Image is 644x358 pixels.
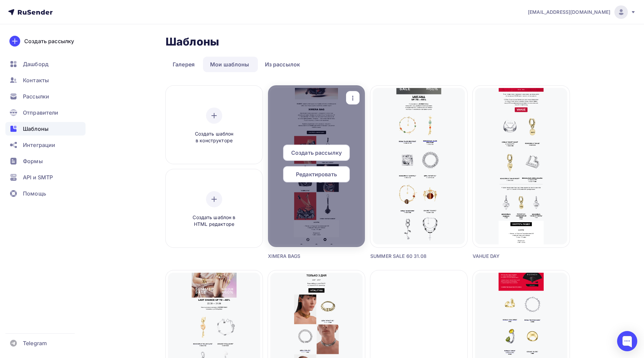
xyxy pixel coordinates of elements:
[182,214,246,228] span: Создать шаблон в HTML редакторе
[23,141,55,149] span: Интеграции
[23,125,48,133] span: Шаблоны
[5,154,86,168] a: Формы
[296,170,337,178] span: Редактировать
[23,157,43,165] span: Формы
[23,173,53,181] span: API и SMTP
[24,37,74,45] div: Создать рассылку
[5,122,86,136] a: Шаблоны
[258,57,307,72] a: Из рассылок
[528,5,636,19] a: [EMAIL_ADDRESS][DOMAIN_NAME]
[182,130,246,144] span: Создать шаблон в конструкторе
[23,189,46,198] span: Помощь
[23,109,59,117] span: Отправители
[268,253,341,260] div: XIMERA BAGS
[5,73,86,87] a: Контакты
[203,57,257,72] a: Мои шаблоны
[5,57,86,71] a: Дашборд
[23,76,49,84] span: Контакты
[291,149,342,157] span: Создать рассылку
[5,90,86,103] a: Рассылки
[23,60,48,68] span: Дашборд
[23,92,49,100] span: Рассылки
[370,253,443,260] div: SUMMER SALE 60 31.08
[528,9,610,16] span: [EMAIL_ADDRESS][DOMAIN_NAME]
[166,57,202,72] a: Галерея
[5,106,86,119] a: Отправители
[166,35,219,49] h2: Шаблоны
[473,253,545,260] div: VAHUE DAY
[23,339,47,347] span: Telegram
